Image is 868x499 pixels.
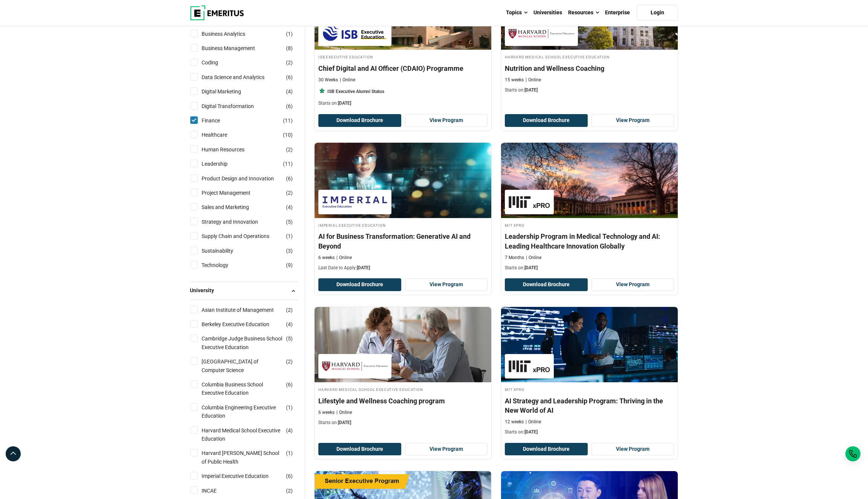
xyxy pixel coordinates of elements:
span: ( ) [286,218,293,226]
span: [DATE] [524,265,538,270]
img: Lifestyle and Wellness Coaching program | Online Healthcare Course [315,307,491,382]
img: MIT xPRO [509,358,550,375]
a: Business Management [202,44,270,52]
h4: MIT xPRO [505,222,674,228]
a: Healthcare Course by Harvard Medical School Executive Education - November 6, 2025 Harvard Medica... [315,307,491,430]
a: Columbia Engineering Executive Education [202,403,298,420]
span: ( ) [286,203,293,211]
p: 7 Months [505,255,524,261]
a: Business Analytics [202,30,260,38]
span: 6 [288,381,291,388]
span: [DATE] [338,420,351,425]
span: 2 [288,60,291,66]
span: ( ) [286,426,293,435]
span: ( ) [283,116,293,125]
h4: Lifestyle and Wellness Coaching program [318,396,487,406]
span: [DATE] [338,101,351,106]
p: Last Date to Apply: [318,265,487,271]
span: 1 [288,450,291,456]
h4: AI Strategy and Leadership Program: Thriving in the New World of AI [505,396,674,415]
p: Online [526,419,541,425]
span: ( ) [286,145,293,154]
span: ( ) [286,403,293,412]
p: 15 weeks [505,77,524,83]
span: 4 [288,204,291,210]
span: ( ) [286,73,293,81]
a: Strategy and Innovation [202,218,273,226]
span: 6 [288,175,291,182]
span: 3 [288,248,291,254]
a: Imperial Executive Education [202,472,284,480]
img: AI for Business Transformation: Generative AI and Beyond | Online AI and Machine Learning Course [315,143,491,218]
img: Imperial Executive Education [322,194,388,211]
h4: ISB Executive Education [318,53,487,60]
p: 30 Weeks [318,77,338,83]
a: View Program [591,114,674,127]
a: Cambridge Judge Business School Executive Education [202,334,298,351]
a: View Program [405,278,488,291]
button: Download Brochure [318,443,401,456]
a: Login [637,5,678,21]
p: Online [336,255,352,261]
span: ( ) [286,174,293,183]
span: [DATE] [357,265,370,270]
span: ( ) [286,189,293,197]
span: 2 [288,146,291,153]
a: AI and Machine Learning Course by MIT xPRO - October 30, 2025 MIT xPRO MIT xPRO AI Strategy and L... [501,307,678,439]
p: ISB Executive Alumni Status [327,89,384,95]
span: ( ) [286,44,293,52]
span: ( ) [286,58,293,67]
h4: Harvard Medical School Executive Education [505,53,674,60]
span: 1 [288,404,291,410]
span: [DATE] [524,87,538,93]
a: Digital Marketing [202,87,256,96]
span: ( ) [286,472,293,480]
a: [GEOGRAPHIC_DATA] of Computer Science [202,357,298,374]
p: Starts on: [505,87,674,93]
a: Coding [202,58,233,67]
a: Columbia Business School Executive Education [202,380,298,397]
span: 11 [285,161,291,167]
span: ( ) [286,320,293,328]
span: 8 [288,45,291,51]
p: Online [526,255,541,261]
span: 2 [288,190,291,196]
span: ( ) [286,247,293,255]
p: 12 weeks [505,419,524,425]
span: 4 [288,321,291,327]
h4: Harvard Medical School Executive Education [318,386,487,392]
span: University [190,286,220,295]
p: Starts on: [505,429,674,435]
span: 6 [288,473,291,479]
span: ( ) [286,380,293,389]
span: ( ) [286,232,293,240]
p: Starts on: [318,100,487,107]
span: 4 [288,89,291,95]
span: 1 [288,233,291,239]
img: ISB Executive Education [322,25,388,42]
a: Healthcare Course by MIT xPRO - December 15, 2025 MIT xPRO MIT xPRO Leadership Program in Medical... [501,143,678,275]
span: ( ) [286,306,293,314]
a: Data Science and Analytics [202,73,280,81]
p: Starts on: [318,420,487,426]
a: INCAE [202,487,232,495]
h4: AI for Business Transformation: Generative AI and Beyond [318,232,487,250]
p: Starts on: [505,265,674,271]
a: Technology [202,261,243,269]
a: Supply Chain and Operations [202,232,284,240]
span: ( ) [286,449,293,457]
span: 11 [285,118,291,124]
button: University [190,285,299,296]
span: [DATE] [524,429,538,435]
a: Project Management [202,189,266,197]
span: ( ) [286,30,293,38]
img: Leadership Program in Medical Technology and AI: Leading Healthcare Innovation Globally | Online ... [501,143,678,218]
a: Healthcare [202,131,242,139]
a: Human Resources [202,145,260,154]
button: Download Brochure [505,114,588,127]
img: Harvard Medical School Executive Education [509,25,574,42]
h4: Imperial Executive Education [318,222,487,228]
img: AI Strategy and Leadership Program: Thriving in the New World of AI | Online AI and Machine Learn... [501,307,678,382]
span: ( ) [283,160,293,168]
h4: Leadership Program in Medical Technology and AI: Leading Healthcare Innovation Globally [505,232,674,250]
